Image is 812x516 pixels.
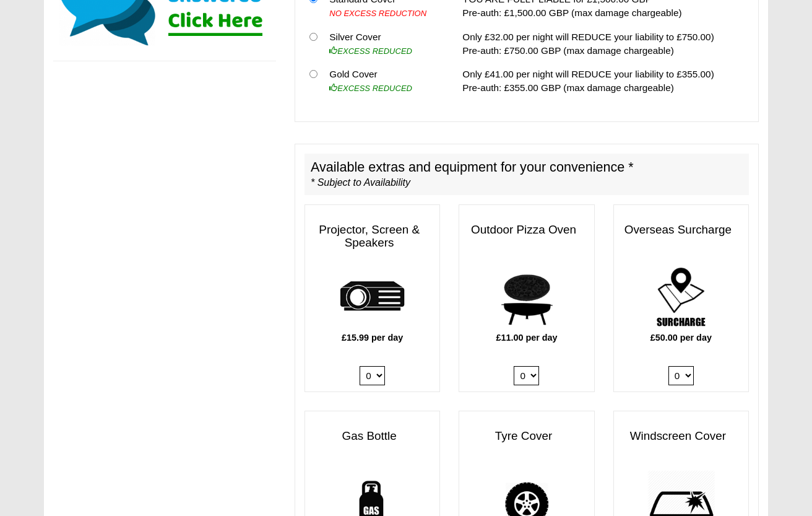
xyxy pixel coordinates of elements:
[457,63,749,100] td: Only £41.00 per night will REDUCE your liability to £355.00) Pre-auth: £355.00 GBP (max damage ch...
[305,217,439,256] h3: Projector, Screen & Speakers
[459,217,594,243] h3: Outdoor Pizza Oven
[305,424,439,449] h3: Gas Bottle
[647,264,715,331] img: surcharge.png
[457,25,749,63] td: Only £32.00 per night will REDUCE your liability to £750.00) Pre-auth: £750.00 GBP (max damage ch...
[329,9,426,18] i: NO EXCESS REDUCTION
[493,264,561,331] img: pizza.png
[496,333,557,343] b: £11.00 per day
[311,177,410,188] i: * Subject to Availability
[459,424,594,449] h3: Tyre Cover
[329,84,412,93] i: EXCESS REDUCED
[650,333,712,343] b: £50.00 per day
[614,424,748,449] h3: Windscreen Cover
[329,46,412,56] i: EXCESS REDUCED
[304,154,749,196] h2: Available extras and equipment for your convenience *
[324,25,443,63] td: Silver Cover
[339,264,406,331] img: projector.png
[342,333,403,343] b: £15.99 per day
[614,217,748,243] h3: Overseas Surcharge
[324,63,443,100] td: Gold Cover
